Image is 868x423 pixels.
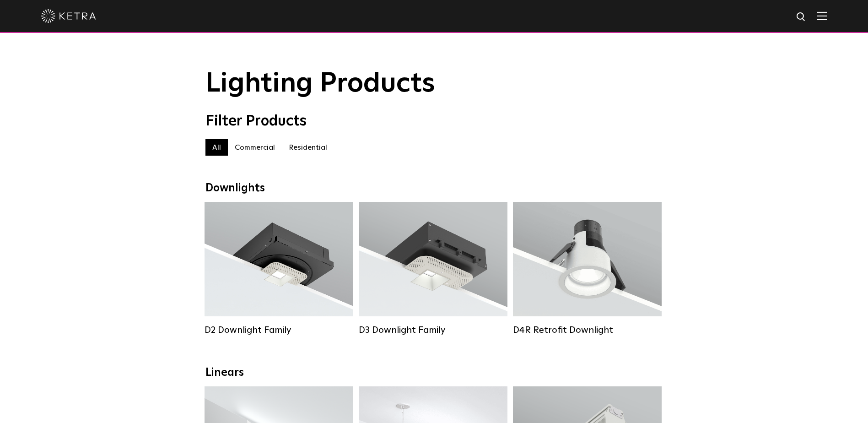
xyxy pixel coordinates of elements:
a: D2 Downlight Family Lumen Output:1200Colors:White / Black / Gloss Black / Silver / Bronze / Silve... [205,202,353,336]
img: Hamburger%20Nav.svg [817,11,827,20]
span: Lighting Products [205,70,435,98]
a: D3 Downlight Family Lumen Output:700 / 900 / 1100Colors:White / Black / Silver / Bronze / Paintab... [359,202,507,336]
label: Commercial [228,139,282,156]
label: All [205,139,228,156]
div: D4R Retrofit Downlight [513,325,662,336]
img: search icon [796,11,807,23]
div: Downlights [205,182,663,195]
div: Linears [205,366,663,380]
a: D4R Retrofit Downlight Lumen Output:800Colors:White / BlackBeam Angles:15° / 25° / 40° / 60°Watta... [513,202,662,336]
div: Filter Products [205,113,663,130]
div: D3 Downlight Family [359,325,507,336]
div: D2 Downlight Family [205,325,353,336]
label: Residential [282,139,334,156]
img: ketra-logo-2019-white [41,9,96,23]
